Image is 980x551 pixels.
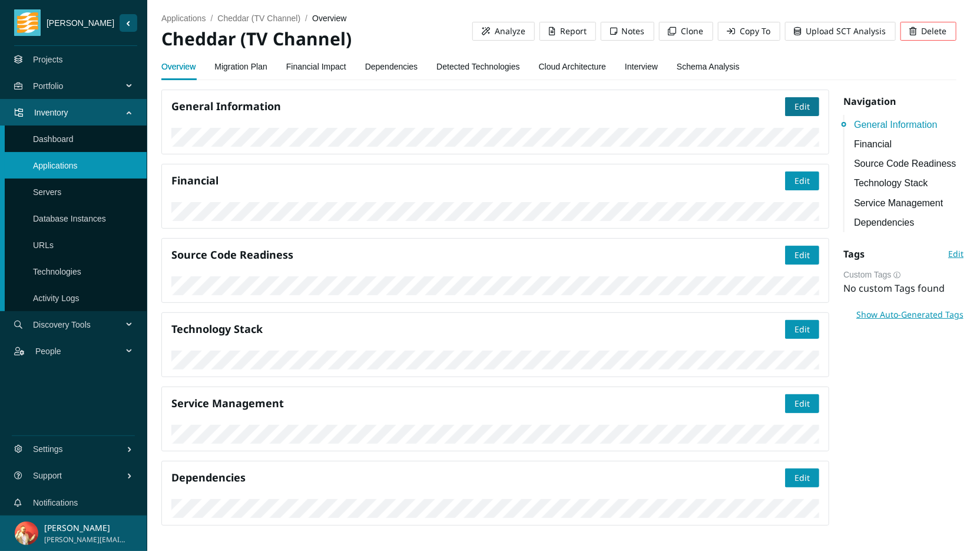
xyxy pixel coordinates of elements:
span: Edit [794,100,810,113]
a: Detected Technologies [436,55,519,78]
a: Interview [625,55,658,78]
span: Edit [794,323,810,336]
a: Servers [33,187,61,197]
span: Support [33,458,127,493]
span: Inventory [34,95,127,130]
span: Clone [681,25,704,38]
h4: Source Code Readiness [171,248,785,262]
button: Notes [601,22,654,41]
a: Service Management [854,196,964,210]
button: Copy To [718,22,780,41]
a: Dependencies [365,55,418,78]
button: Delete [900,22,956,41]
button: Upload SCT Analysis [785,22,896,41]
a: Dashboard [33,134,74,144]
button: Report [539,22,596,41]
span: overview [312,14,346,23]
button: Edit [785,320,819,339]
span: No custom Tags found [843,282,945,295]
div: Custom Tags [843,268,964,281]
h4: Dependencies [171,470,785,485]
a: Activity Logs [33,293,80,303]
img: tidal_logo.png [17,9,38,36]
h4: Technology Stack [171,322,785,336]
button: Edit [948,245,964,263]
a: Cloud Architecture [539,55,606,78]
span: Upload SCT Analysis [806,25,886,38]
a: Cheddar (TV Channel) [217,14,300,23]
a: Financial [854,137,964,151]
span: Show Auto-Generated Tags [856,308,964,321]
button: Show Auto-Generated Tags [856,305,964,324]
strong: Navigation [843,95,896,108]
a: Schema Analysis [677,55,740,78]
span: / [305,14,307,23]
span: Settings [33,431,127,467]
a: Applications [33,161,78,170]
a: Overview [161,55,196,78]
span: Edit [794,397,810,410]
a: URLs [33,240,54,250]
a: applications [161,14,206,23]
span: Notes [622,25,645,38]
span: Analyze [495,25,525,38]
a: Technology Stack [854,176,964,190]
img: a6b5a314a0dd5097ef3448b4b2654462 [15,522,38,545]
a: Technologies [33,267,81,276]
span: [PERSON_NAME] [41,17,120,29]
a: Dependencies [854,215,964,230]
span: Edit [948,248,964,260]
button: Analyze [472,22,535,41]
a: General Information [854,117,964,132]
span: Report [560,25,587,38]
p: [PERSON_NAME] [44,522,126,534]
span: Edit [794,249,810,262]
strong: Tags [843,248,865,260]
button: Edit [785,468,819,487]
span: Edit [794,471,810,484]
button: Edit [785,246,819,265]
a: Source Code Readiness [854,156,964,171]
span: Discovery Tools [33,307,127,342]
h2: Cheddar (TV Channel) [161,27,472,51]
button: Clone [659,22,713,41]
a: Database Instances [33,214,106,223]
span: People [35,334,127,369]
a: Financial Impact [286,55,346,78]
span: Portfolio [33,68,127,104]
a: Projects [33,55,63,64]
span: Edit [794,174,810,187]
span: [PERSON_NAME][EMAIL_ADDRESS][DOMAIN_NAME] [44,534,126,546]
span: / [211,14,213,23]
a: Migration Plan [214,55,267,78]
a: Notifications [33,498,78,507]
button: Edit [785,171,819,190]
h4: Financial [171,173,785,188]
span: Copy To [740,25,771,38]
h4: Service Management [171,396,785,411]
h4: General Information [171,99,785,114]
span: Delete [922,25,947,38]
button: Edit [785,394,819,413]
button: Edit [785,97,819,116]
